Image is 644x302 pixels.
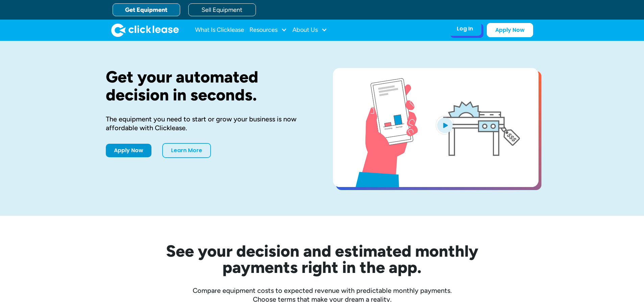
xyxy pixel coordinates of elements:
a: What Is Clicklease [195,23,244,37]
div: About Us [292,23,327,37]
a: home [111,23,179,37]
a: Apply Now [106,144,151,157]
a: Sell Equipment [188,3,256,16]
img: Clicklease logo [111,23,179,37]
div: Resources [249,23,287,37]
h2: See your decision and estimated monthly payments right in the app. [133,243,511,275]
a: open lightbox [333,68,539,187]
a: Get Equipment [113,3,180,16]
div: Log In [457,25,473,32]
h1: Get your automated decision in seconds. [106,68,311,104]
a: Learn More [162,143,211,158]
div: The equipment you need to start or grow your business is now affordable with Clicklease. [106,115,311,132]
img: Blue play button logo on a light blue circular background [436,116,454,135]
a: Apply Now [487,23,533,37]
